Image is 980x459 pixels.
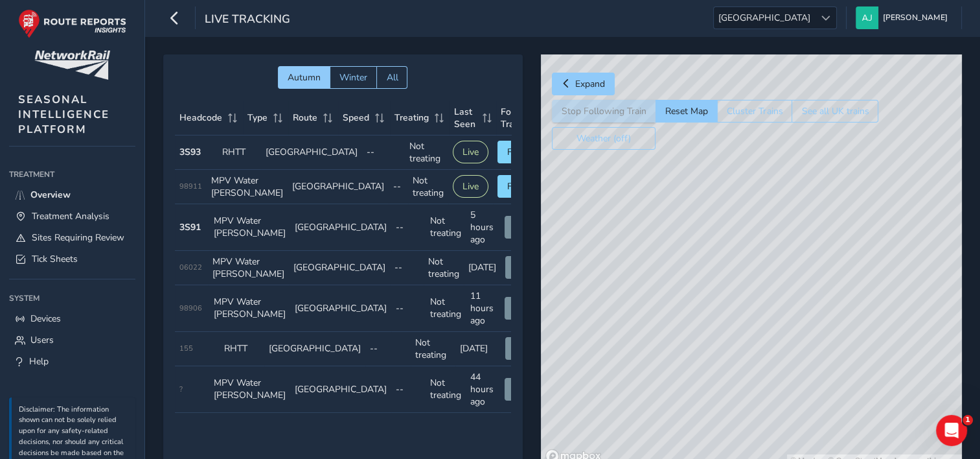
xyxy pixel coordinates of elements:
td: 11 hours ago [466,285,500,332]
div: System [9,288,135,308]
td: [DATE] [464,251,501,285]
button: View [505,297,545,320]
span: 98906 [179,303,202,313]
a: Treatment Analysis [9,206,135,227]
td: [GEOGRAPHIC_DATA] [290,285,391,332]
button: Live [453,141,488,163]
span: Treating [394,112,429,124]
span: Autumn [288,71,321,84]
td: [GEOGRAPHIC_DATA] [288,170,389,204]
button: Autumn [278,66,330,89]
span: Treatment Analysis [32,210,109,222]
span: Last Seen [454,106,478,130]
td: MPV Water [PERSON_NAME] [209,285,290,332]
button: Live [453,175,488,198]
button: Cluster Trains [717,100,792,123]
span: Follow [507,146,536,158]
iframe: Intercom live chat [936,415,967,446]
a: Tick Sheets [9,248,135,270]
a: Devices [9,308,135,329]
span: 06022 [179,263,202,272]
span: Devices [30,312,61,325]
span: Users [30,334,54,346]
button: Follow [497,175,545,198]
span: Winter [339,71,367,84]
td: [GEOGRAPHIC_DATA] [264,332,365,366]
span: Expand [575,78,605,90]
img: customer logo [34,51,110,80]
td: -- [389,170,408,204]
td: RHTT [218,135,261,170]
a: Help [9,351,135,372]
button: Follow [497,141,545,163]
button: View [505,337,545,360]
td: MPV Water [PERSON_NAME] [207,170,288,204]
div: Treatment [9,165,135,184]
button: View [505,378,545,401]
td: -- [391,285,426,332]
td: 5 hours ago [466,204,500,251]
span: Follow Train [501,106,532,130]
td: RHTT [220,332,264,366]
td: Not treating [424,251,464,285]
img: rr logo [18,9,126,38]
td: Not treating [405,135,448,170]
button: View [505,256,545,279]
span: Sites Requiring Review [32,231,124,244]
button: [PERSON_NAME] [856,6,952,29]
button: Expand [552,73,615,95]
td: [DATE] [455,332,500,366]
span: Follow [507,180,536,193]
span: Tick Sheets [32,253,78,265]
span: Headcode [179,112,222,124]
span: SEASONAL INTELLIGENCE PLATFORM [18,92,109,137]
td: -- [391,204,426,251]
button: Reset Map [655,100,717,123]
td: Not treating [411,332,455,366]
td: -- [362,135,405,170]
img: diamond-layout [856,6,878,29]
span: Overview [30,189,71,201]
a: Sites Requiring Review [9,227,135,248]
button: See all UK trains [792,100,878,123]
button: Weather (off) [552,127,655,150]
strong: 3S91 [179,221,201,233]
a: Overview [9,184,135,206]
strong: 3S93 [179,146,201,158]
td: Not treating [408,170,448,204]
td: [GEOGRAPHIC_DATA] [290,366,391,413]
button: Winter [330,66,376,89]
td: Not treating [426,204,466,251]
span: 98911 [179,182,202,191]
td: MPV Water [PERSON_NAME] [208,251,289,285]
td: [GEOGRAPHIC_DATA] [290,204,391,251]
span: Live Tracking [205,11,290,29]
span: Help [29,355,49,368]
span: [PERSON_NAME] [883,6,948,29]
td: -- [390,251,424,285]
td: 44 hours ago [466,366,500,413]
td: Not treating [426,285,466,332]
td: -- [391,366,426,413]
button: View [505,216,545,239]
span: [GEOGRAPHIC_DATA] [714,7,815,29]
span: Route [293,112,317,124]
span: 155 [179,344,193,353]
button: All [376,66,407,89]
td: [GEOGRAPHIC_DATA] [289,251,390,285]
td: MPV Water [PERSON_NAME] [209,204,290,251]
span: ? [179,384,183,394]
span: Type [247,112,268,124]
span: All [386,71,398,84]
td: [GEOGRAPHIC_DATA] [261,135,362,170]
td: -- [365,332,410,366]
td: MPV Water [PERSON_NAME] [209,366,290,413]
td: Not treating [426,366,466,413]
a: Users [9,329,135,351]
span: 1 [963,415,973,425]
span: Speed [343,112,369,124]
